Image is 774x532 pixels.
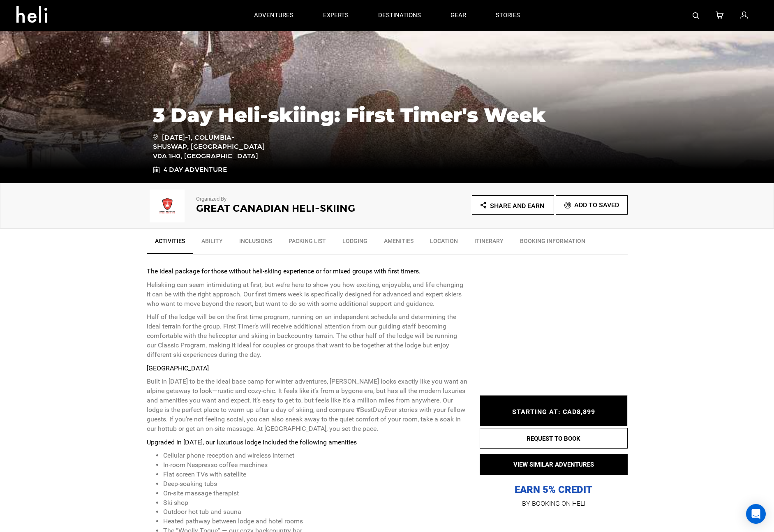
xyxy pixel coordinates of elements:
[254,11,293,20] p: adventures
[376,233,422,253] a: Amenities
[334,233,376,253] a: Lodging
[480,498,628,509] p: BY BOOKING ON HELI
[147,312,467,359] p: Half of the lodge will be on the first time program, running on an independent schedule and deter...
[480,454,628,475] button: VIEW SIMILAR ADVENTURES
[147,377,467,433] p: Built in [DATE] to be the ideal base camp for winter adventures, [PERSON_NAME] looks exactly like...
[466,233,512,253] a: Itinerary
[196,195,365,203] p: Organized By
[153,104,622,126] h1: 3 Day Heli-skiing: First Timer's Week
[163,479,467,489] li: Deep-soaking tubs
[512,408,595,416] span: STARTING AT: CAD8,899
[574,201,619,209] span: Add To Saved
[693,12,699,19] img: search-bar-icon.svg
[480,428,628,449] button: REQUEST TO BOOK
[422,233,466,253] a: Location
[164,165,227,175] span: 4 Day Adventure
[512,233,594,253] a: BOOKING INFORMATION
[163,460,467,470] li: In-room Nespresso coffee machines
[231,233,280,253] a: Inclusions
[147,267,421,275] strong: The ideal package for those without heli-skiing experience or for mixed groups with first timers.
[153,132,270,162] span: [DATE]-1, Columbia-Shuswap, [GEOGRAPHIC_DATA] V0A 1H0, [GEOGRAPHIC_DATA]
[163,498,467,508] li: Ski shop
[378,11,421,20] p: destinations
[196,203,365,214] h2: Great Canadian Heli-Skiing
[147,190,188,222] img: img_9251f6c852f2d69a6fdc2f2f53e7d310.png
[147,280,467,309] p: Heliskiing can seem intimidating at first, but we’re here to show you how exciting, enjoyable, an...
[480,401,628,496] p: EARN 5% CREDIT
[280,233,334,253] a: Packing List
[746,504,766,524] div: Open Intercom Messenger
[163,517,467,526] li: Heated pathway between lodge and hotel rooms
[147,438,357,446] strong: Upgraded in [DATE], our luxurious lodge included the following amenities
[490,202,544,210] span: Share and Earn
[193,233,231,253] a: Ability
[163,451,467,460] li: Cellular phone reception and wireless internet
[163,489,467,498] li: On-site massage therapist
[147,233,193,254] a: Activities
[323,11,349,20] p: experts
[163,507,467,517] li: Outdoor hot tub and sauna
[163,470,467,479] li: Flat screen TVs with satellite
[147,364,209,372] strong: [GEOGRAPHIC_DATA]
